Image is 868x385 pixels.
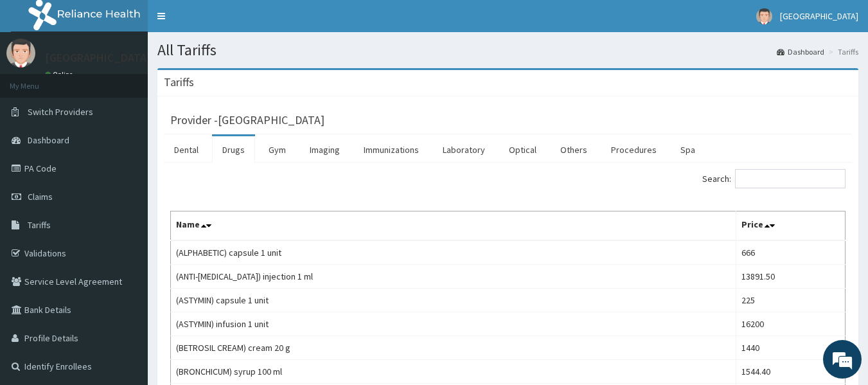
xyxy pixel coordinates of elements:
[28,106,93,118] span: Switch Providers
[777,46,824,57] a: Dashboard
[735,169,846,188] input: Search:
[45,52,151,64] p: [GEOGRAPHIC_DATA]
[171,360,736,384] td: (BRONCHICUM) syrup 100 ml
[171,265,736,289] td: (ANTI-[MEDICAL_DATA]) injection 1 ml
[736,289,845,312] td: 225
[550,136,598,163] a: Others
[736,360,845,384] td: 1544.40
[736,211,845,241] th: Price
[212,136,255,163] a: Drugs
[353,136,429,163] a: Immunizations
[736,240,845,265] td: 666
[171,312,736,336] td: (ASTYMIN) infusion 1 unit
[756,8,772,24] img: User Image
[6,39,35,67] img: User Image
[164,76,194,88] h3: Tariffs
[28,191,53,202] span: Claims
[170,114,324,126] h3: Provider - [GEOGRAPHIC_DATA]
[171,336,736,360] td: (BETROSIL CREAM) cream 20 g
[736,312,845,336] td: 16200
[157,42,858,58] h1: All Tariffs
[736,336,845,360] td: 1440
[601,136,667,163] a: Procedures
[736,265,845,289] td: 13891.50
[28,134,69,146] span: Dashboard
[171,289,736,312] td: (ASTYMIN) capsule 1 unit
[171,240,736,265] td: (ALPHABETIC) capsule 1 unit
[702,169,846,188] label: Search:
[171,211,736,241] th: Name
[28,219,51,231] span: Tariffs
[780,10,858,22] span: [GEOGRAPHIC_DATA]
[45,70,76,79] a: Online
[670,136,705,163] a: Spa
[164,136,209,163] a: Dental
[258,136,296,163] a: Gym
[432,136,495,163] a: Laboratory
[826,46,858,57] li: Tariffs
[299,136,350,163] a: Imaging
[499,136,547,163] a: Optical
